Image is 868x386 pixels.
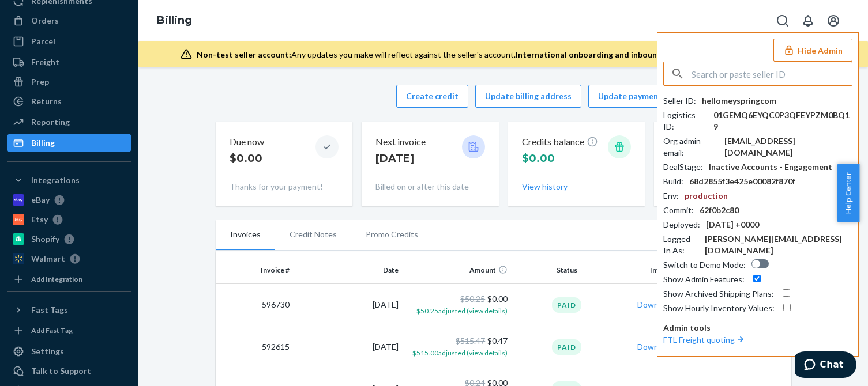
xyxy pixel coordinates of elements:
td: $0.47 [403,326,512,368]
div: Logged In As : [663,233,699,256]
div: Add Integration [31,274,82,284]
iframe: Opens a widget where you can chat to one of our agents [795,351,856,380]
button: Open Search Box [771,9,794,32]
div: Show Archived Shipping Plans : [663,288,774,300]
a: Orders [7,12,131,30]
button: Fast Tags [7,301,131,319]
a: Etsy [7,210,131,229]
div: Inactive Accounts - Engagement [709,161,832,173]
th: Status [512,256,621,284]
div: Returns [31,96,62,107]
div: Shopify [31,233,59,245]
div: Reporting [31,116,70,128]
button: Help Center [837,164,859,222]
li: Invoices [216,220,275,250]
td: $0.00 [403,284,512,326]
li: Promo Credits [351,220,433,249]
div: Billing [31,137,55,149]
div: Etsy [31,214,48,225]
button: View history [522,181,568,192]
p: $0.00 [230,151,264,166]
a: Reporting [7,113,131,131]
td: 596730 [216,284,295,326]
div: Logistics ID : [663,109,708,133]
a: Returns [7,92,131,111]
div: Seller ID : [663,95,696,107]
button: Talk to Support [7,362,131,380]
div: 62f0b2c80 [700,205,739,216]
div: Walmart [31,253,65,264]
a: Billing [7,134,131,152]
div: eBay [31,194,50,206]
a: Walmart [7,249,131,268]
p: Thanks for your payment! [230,181,339,192]
div: [PERSON_NAME][EMAIL_ADDRESS][DOMAIN_NAME] [705,233,852,256]
div: Talk to Support [31,365,91,377]
span: International onboarding and inbounding may not work during impersonation. [516,50,814,59]
a: Parcel [7,32,131,51]
div: Freight [31,56,59,68]
div: Prep [31,76,49,88]
div: Integrations [31,175,80,186]
a: Billing [157,14,192,27]
a: Prep [7,73,131,91]
div: [DATE] +0000 [706,219,759,230]
p: [DATE] [375,151,426,166]
th: Date [294,256,403,284]
button: $515.00adjusted (view details) [412,347,508,358]
span: Non-test seller account: [197,50,291,59]
div: hellomeyspringcom [702,95,776,107]
div: Add Fast Tag [31,326,73,335]
span: $50.25 [460,294,485,304]
div: Fast Tags [31,304,68,316]
th: Invoices [621,256,706,284]
td: 592615 [216,326,295,368]
button: Create credit [396,85,468,108]
button: Download PDF [637,341,690,353]
div: Settings [31,346,64,357]
div: 01GEMQ6EYQC0P3QFEYPZM0BQ19 [713,109,852,133]
div: production [685,190,728,202]
p: Admin tools [663,322,852,334]
ol: breadcrumbs [148,4,201,37]
div: DealStage : [663,161,703,173]
div: Paid [552,297,581,313]
th: Invoice # [216,256,295,284]
div: Org admin email : [663,135,719,158]
div: Show Admin Features : [663,274,745,285]
div: Deployed : [663,219,700,230]
div: Env : [663,190,679,202]
a: Freight [7,53,131,71]
div: [EMAIL_ADDRESS][DOMAIN_NAME] [724,135,852,158]
p: Billed on or after this date [375,181,485,192]
div: 68d2855f3e425e00082f870f [689,176,795,187]
a: Shopify [7,230,131,248]
div: Any updates you make will reflect against the seller's account. [197,49,814,60]
button: Integrations [7,171,131,190]
div: Parcel [31,36,55,47]
button: Open notifications [796,9,820,32]
a: eBay [7,191,131,209]
a: Add Fast Tag [7,324,131,338]
button: Hide Admin [773,39,852,62]
th: Amount [403,256,512,284]
div: Build : [663,176,683,187]
button: $50.25adjusted (view details) [416,305,508,316]
p: Due now [230,135,264,149]
a: Add Integration [7,273,131,286]
span: $50.25 adjusted (view details) [416,306,508,315]
input: Search or paste seller ID [692,62,852,85]
span: $515.47 [456,336,485,346]
button: Update payment method [588,85,704,108]
a: Settings [7,342,131,361]
button: Update billing address [475,85,581,108]
td: [DATE] [294,326,403,368]
div: Paid [552,339,581,355]
div: Switch to Demo Mode : [663,259,746,271]
button: Open account menu [822,9,845,32]
div: Commit : [663,205,694,216]
span: $0.00 [522,152,555,165]
button: Download PDF [637,299,690,311]
p: Credits balance [522,135,598,149]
